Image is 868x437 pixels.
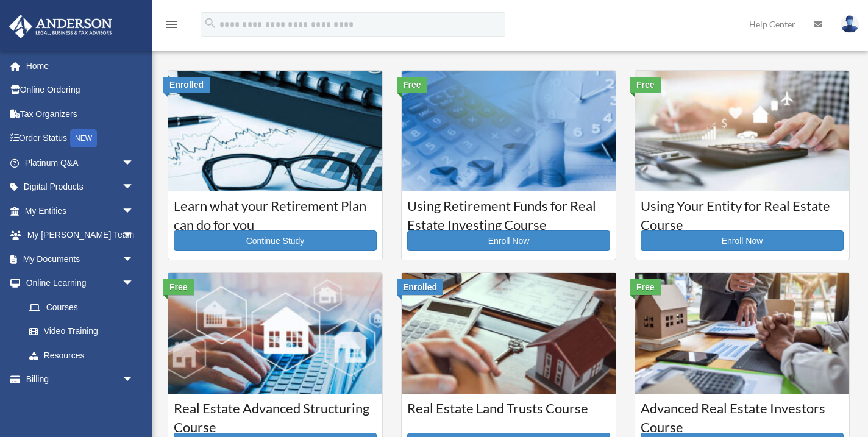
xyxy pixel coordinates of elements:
[641,230,844,251] a: Enroll Now
[630,279,661,295] div: Free
[174,399,377,430] h3: Real Estate Advanced Structuring Course
[122,151,146,176] span: arrow_drop_down
[17,319,152,344] a: Video Training
[9,271,152,296] a: Online Learningarrow_drop_down
[204,16,217,30] i: search
[9,78,152,102] a: Online Ordering
[641,197,844,227] h3: Using Your Entity for Real Estate Course
[9,126,152,151] a: Order StatusNEW
[407,197,610,227] h3: Using Retirement Funds for Real Estate Investing Course
[641,399,844,430] h3: Advanced Real Estate Investors Course
[165,17,179,32] i: menu
[9,199,152,223] a: My Entitiesarrow_drop_down
[9,391,152,416] a: Events Calendar
[9,175,152,199] a: Digital Productsarrow_drop_down
[122,199,146,224] span: arrow_drop_down
[407,399,610,430] h3: Real Estate Land Trusts Course
[397,279,443,295] div: Enrolled
[630,77,661,93] div: Free
[841,15,859,33] img: User Pic
[174,197,377,227] h3: Learn what your Retirement Plan can do for you
[9,54,152,78] a: Home
[397,77,427,93] div: Free
[122,368,146,393] span: arrow_drop_down
[9,368,152,392] a: Billingarrow_drop_down
[9,151,152,175] a: Platinum Q&Aarrow_drop_down
[163,77,210,93] div: Enrolled
[163,279,194,295] div: Free
[122,247,146,272] span: arrow_drop_down
[9,223,152,247] a: My [PERSON_NAME] Teamarrow_drop_down
[122,271,146,296] span: arrow_drop_down
[122,175,146,200] span: arrow_drop_down
[5,15,116,38] img: Anderson Advisors Platinum Portal
[174,230,377,251] a: Continue Study
[9,102,152,126] a: Tax Organizers
[9,247,152,271] a: My Documentsarrow_drop_down
[122,223,146,248] span: arrow_drop_down
[17,343,152,368] a: Resources
[17,295,146,319] a: Courses
[70,129,97,147] div: NEW
[165,21,179,32] a: menu
[407,230,610,251] a: Enroll Now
